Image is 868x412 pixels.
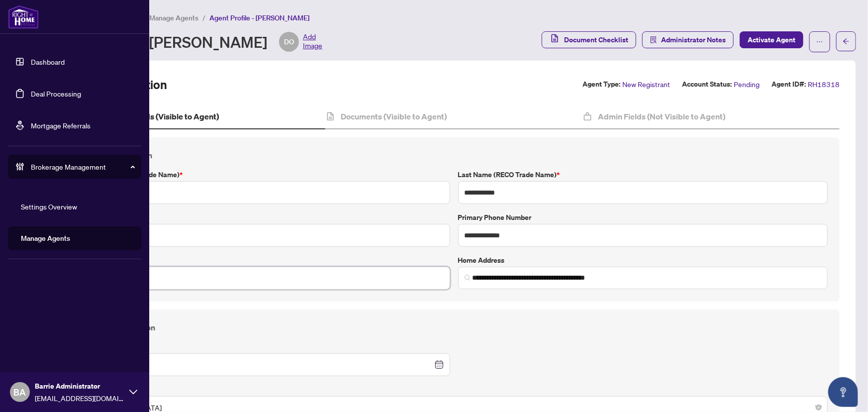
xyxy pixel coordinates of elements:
[80,321,828,333] h4: Personal Information
[341,110,447,122] h4: Documents (Visible to Agent)
[458,255,828,266] label: Home Address
[80,341,450,352] label: Date of Birth
[8,5,39,29] img: logo
[598,110,725,122] h4: Admin Fields (Not Visible to Agent)
[808,79,840,90] span: RH18318
[622,79,670,90] span: New Registrant
[458,169,828,180] label: Last Name (RECO Trade Name)
[83,110,219,122] h4: Agent Profile Fields (Visible to Agent)
[80,169,450,180] label: First Name (RECO Trade Name)
[465,275,471,281] img: search_icon
[21,202,77,211] a: Settings Overview
[35,381,124,392] span: Barrie Administrator
[31,121,91,130] a: Mortgage Referrals
[828,377,858,407] button: Open asap
[31,89,81,98] a: Deal Processing
[772,79,806,90] label: Agent ID#:
[582,79,620,90] label: Agent Type:
[303,32,322,52] span: Add Image
[740,31,803,48] button: Activate Agent
[80,384,828,395] label: Gender
[542,31,636,48] button: Document Checklist
[80,149,828,161] h4: Contact Information
[650,36,657,43] span: solution
[564,32,628,48] span: Document Checklist
[816,38,823,45] span: ellipsis
[748,32,795,48] span: Activate Agent
[843,38,850,45] span: arrow-left
[80,255,450,266] label: E-mail Address
[202,12,205,23] li: /
[682,79,732,90] label: Account Status:
[642,31,734,48] button: Administrator Notes
[80,212,450,223] label: Legal Name
[458,212,828,223] label: Primary Phone Number
[14,385,26,399] span: BA
[31,161,134,172] span: Brokerage Management
[35,393,124,404] span: [EMAIL_ADDRESS][DOMAIN_NAME]
[209,13,309,22] span: Agent Profile - [PERSON_NAME]
[661,32,726,48] span: Administrator Notes
[734,79,760,90] span: Pending
[31,57,65,66] a: Dashboard
[52,32,322,52] div: Agent Profile - [PERSON_NAME]
[149,13,198,22] span: Manage Agents
[21,234,70,243] a: Manage Agents
[284,36,294,47] span: DO
[816,405,822,411] span: close-circle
